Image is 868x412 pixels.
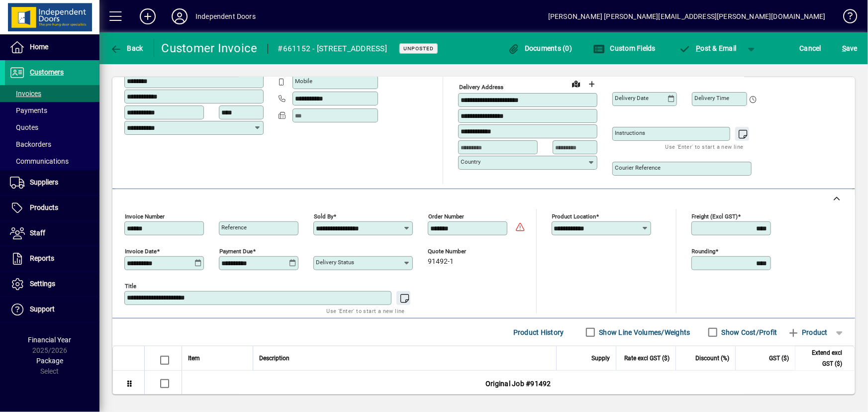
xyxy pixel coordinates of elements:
[842,44,846,52] span: S
[5,153,99,170] a: Communications
[10,157,69,165] span: Communications
[327,305,405,316] mat-hint: Use 'Enter' to start a new line
[428,258,454,266] span: 91492-1
[513,324,564,340] span: Product History
[593,44,656,52] span: Custom Fields
[548,8,826,24] div: [PERSON_NAME] [PERSON_NAME][EMAIL_ADDRESS][PERSON_NAME][DOMAIN_NAME]
[10,106,47,114] span: Payments
[694,95,729,102] mat-label: Delivery time
[30,43,48,51] span: Home
[182,371,855,397] div: Original Job #91492
[720,327,777,337] label: Show Cost/Profit
[696,44,701,52] span: P
[782,323,833,341] button: Product
[5,196,99,220] a: Products
[10,123,38,131] span: Quotes
[164,7,195,25] button: Profile
[679,44,737,52] span: ost & Email
[195,8,256,24] div: Independent Doors
[615,164,661,171] mat-label: Courier Reference
[428,248,487,255] span: Quote number
[316,259,354,266] mat-label: Delivery status
[107,39,146,57] button: Back
[5,297,99,322] a: Support
[840,39,860,57] button: Save
[30,204,58,211] span: Products
[801,347,842,369] span: Extend excl GST ($)
[692,248,716,255] mat-label: Rounding
[278,41,387,57] div: #661152 - [STREET_ADDRESS]
[5,119,99,136] a: Quotes
[591,353,610,364] span: Supply
[30,254,54,262] span: Reports
[28,336,72,344] span: Financial Year
[110,44,143,52] span: Back
[797,39,824,57] button: Cancel
[162,40,258,56] div: Customer Invoice
[125,248,157,255] mat-label: Invoice date
[836,2,856,34] a: Knowledge Base
[30,305,55,313] span: Support
[597,327,690,337] label: Show Line Volumes/Weights
[428,213,464,220] mat-label: Order number
[508,44,573,52] span: Documents (0)
[30,280,55,288] span: Settings
[314,213,333,220] mat-label: Sold by
[403,45,434,52] span: Unposted
[30,178,58,186] span: Suppliers
[36,357,63,365] span: Package
[787,324,828,340] span: Product
[295,78,312,85] mat-label: Mobile
[30,229,45,237] span: Staff
[615,129,645,136] mat-label: Instructions
[695,353,729,364] span: Discount (%)
[5,35,99,60] a: Home
[505,39,575,57] button: Documents (0)
[769,353,789,364] span: GST ($)
[99,39,154,57] app-page-header-button: Back
[5,272,99,297] a: Settings
[5,102,99,119] a: Payments
[5,170,99,195] a: Suppliers
[5,85,99,102] a: Invoices
[5,136,99,153] a: Backorders
[219,248,253,255] mat-label: Payment due
[842,40,858,56] span: ave
[125,283,136,290] mat-label: Title
[30,68,64,76] span: Customers
[615,95,649,102] mat-label: Delivery date
[5,246,99,271] a: Reports
[800,40,822,56] span: Cancel
[666,141,744,152] mat-hint: Use 'Enter' to start a new line
[132,7,164,25] button: Add
[568,76,584,92] a: View on map
[590,39,658,57] button: Custom Fields
[188,353,200,364] span: Item
[584,76,600,92] button: Choose address
[221,224,247,231] mat-label: Reference
[10,90,41,98] span: Invoices
[5,221,99,246] a: Staff
[692,213,738,220] mat-label: Freight (excl GST)
[259,353,289,364] span: Description
[624,353,670,364] span: Rate excl GST ($)
[125,213,165,220] mat-label: Invoice number
[552,213,596,220] mat-label: Product location
[509,323,568,341] button: Product History
[10,140,51,148] span: Backorders
[461,158,481,165] mat-label: Country
[674,39,742,57] button: Post & Email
